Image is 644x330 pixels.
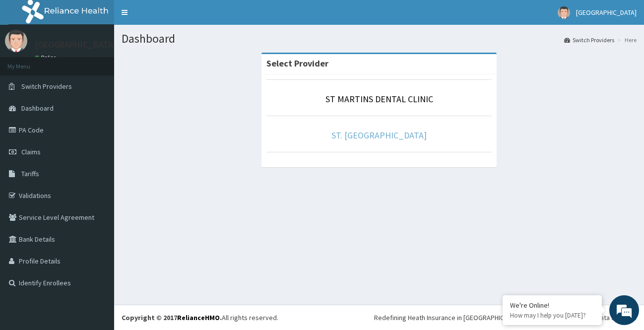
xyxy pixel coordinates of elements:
div: Redefining Heath Insurance in [GEOGRAPHIC_DATA] using Telemedicine and Data Science! [374,313,637,323]
a: ST MARTINS DENTAL CLINIC [325,93,433,105]
li: Here [615,36,637,44]
span: [GEOGRAPHIC_DATA] [576,8,637,17]
a: RelianceHMO [177,313,220,322]
footer: All rights reserved. [114,305,644,330]
span: Tariffs [21,169,39,178]
span: Dashboard [21,104,54,113]
p: [GEOGRAPHIC_DATA] [35,40,117,49]
span: Claims [21,147,41,156]
strong: Select Provider [266,58,328,69]
div: We're Online! [510,301,594,310]
img: User Image [558,6,570,19]
img: User Image [5,30,27,52]
a: ST. [GEOGRAPHIC_DATA] [331,130,427,141]
a: Online [35,54,59,61]
strong: Copyright © 2017 . [122,313,222,322]
p: How may I help you today? [510,311,594,320]
h1: Dashboard [122,32,637,45]
a: Switch Providers [564,36,614,44]
span: Switch Providers [21,82,72,91]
